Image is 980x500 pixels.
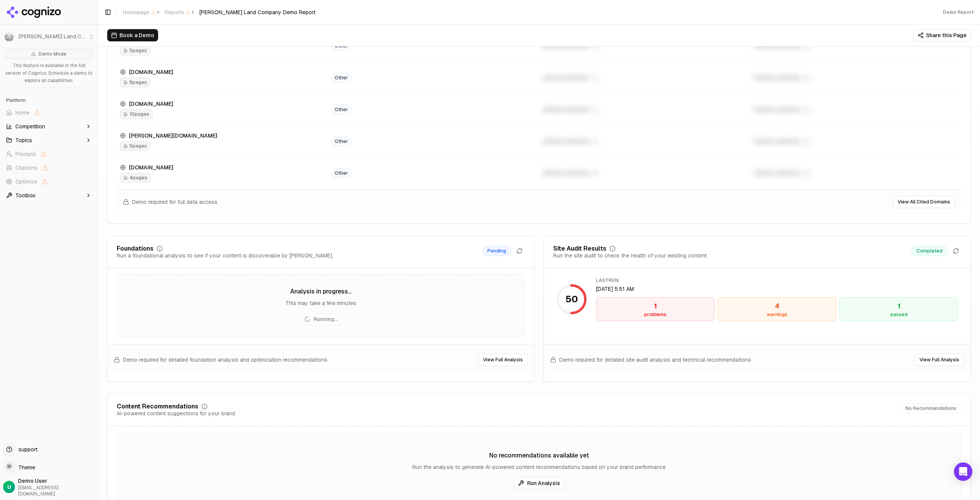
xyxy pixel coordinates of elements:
[117,13,961,189] div: Data table
[954,462,972,481] div: Open Intercom Messenger
[553,246,606,252] div: Site Audit Results
[599,301,711,311] div: 1
[107,29,158,41] button: Book a Demo
[120,109,153,119] span: 10 pages
[120,173,151,183] span: 4 pages
[5,62,93,85] p: This feature is available in the full version of Cognizo. Schedule a demo to explore all capabili...
[482,246,511,256] span: Pending
[753,105,959,114] div: Unlock premium
[565,293,578,305] div: 50
[893,196,955,208] button: View All Cited Domains
[943,9,974,15] div: Demo Report
[15,150,36,158] span: Prompts
[117,287,524,296] div: Analysis in progress...
[15,464,35,471] span: Theme
[553,252,707,259] div: Run the site audit to check the health of your existing content
[331,168,351,178] span: Other
[15,192,36,199] span: Toolbox
[3,120,95,133] button: Competition
[542,169,747,178] div: Unlock premium
[911,246,947,256] span: Completed
[721,311,833,318] div: warnings
[123,8,155,16] span: Homepage
[3,134,95,146] button: Topics
[120,68,325,76] div: [DOMAIN_NAME]
[15,136,32,144] span: Topics
[120,100,325,108] div: [DOMAIN_NAME]
[542,105,747,114] div: Unlock premium
[120,132,325,139] div: [PERSON_NAME][DOMAIN_NAME]
[843,311,955,318] div: passed
[117,410,235,417] div: AI-powered content suggestions for your brand
[117,451,961,460] div: No recommendations available yet
[132,198,217,206] span: Demo required for full data access
[18,485,95,497] span: [EMAIL_ADDRESS][DOMAIN_NAME]
[39,51,67,57] span: Demo Mode
[915,354,964,366] button: View Full Analysis
[117,299,524,307] div: This may take a few minutes
[15,446,38,453] span: support
[331,73,351,83] span: Other
[753,73,959,82] div: Unlock premium
[117,252,333,259] div: Run a foundational analysis to see if your content is discoverable by [PERSON_NAME].
[559,356,751,364] span: Demo required for detailed site audit analysis and technical recommendations
[15,164,38,172] span: Citations
[165,8,190,16] span: Reports
[199,8,315,16] span: [PERSON_NAME] Land Company Demo Report
[721,301,833,311] div: 4
[117,403,198,410] div: Content Recommendations
[596,285,958,293] div: [DATE] 5:51 AM
[900,403,961,413] span: No Recommendations
[3,189,95,202] button: Toolbox
[331,105,351,115] span: Other
[514,477,564,489] button: Run Analysis
[542,137,747,146] div: Unlock premium
[123,356,327,364] span: Demo required for detailed foundation analysis and optimization recommendations
[596,277,958,284] div: lastRun
[478,354,528,366] button: View Full Analysis
[15,178,37,185] span: Optimize
[117,463,961,471] div: Run the analysis to generate AI-powered content recommendations based on your brand performance
[120,77,150,87] span: 8 pages
[913,29,971,41] button: Share this Page
[15,109,29,116] span: Home
[331,136,351,146] span: Other
[753,169,959,178] div: Unlock premium
[753,137,959,146] div: Unlock premium
[599,311,711,318] div: problems
[3,94,95,107] div: Platform
[120,46,150,56] span: 5 pages
[542,73,747,82] div: Unlock premium
[7,483,11,491] span: U
[123,8,315,16] nav: breadcrumb
[843,301,955,311] div: 1
[120,164,325,171] div: [DOMAIN_NAME]
[18,477,95,485] span: Demo User
[15,123,45,130] span: Competition
[120,141,150,151] span: 5 pages
[117,246,154,252] div: Foundations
